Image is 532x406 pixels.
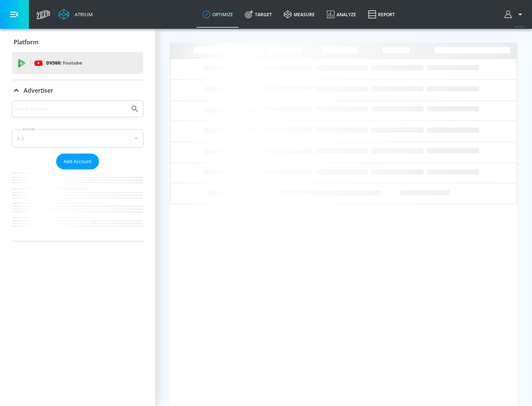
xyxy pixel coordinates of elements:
span: Add Account [64,157,92,166]
label: Sort By [21,127,37,131]
div: A-Z [12,129,143,148]
a: optimize [197,1,239,28]
p: DV360: [46,59,82,67]
nav: list of Advertiser [12,169,143,241]
a: measure [278,1,321,28]
button: Add Account [56,154,99,169]
div: Atrium [72,11,93,18]
div: Advertiser [12,80,143,101]
a: Report [362,1,401,28]
div: Advertiser [12,100,143,241]
div: DV360: Youtube [12,52,143,74]
p: Youtube [62,59,82,67]
input: Search by name [15,104,127,114]
span: v 4.28.0 [514,24,525,28]
a: Analyze [321,1,362,28]
div: Platform [12,32,143,52]
a: Target [239,1,278,28]
a: Atrium [58,9,93,20]
p: Advertiser [24,86,53,94]
p: Platform [14,38,38,46]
